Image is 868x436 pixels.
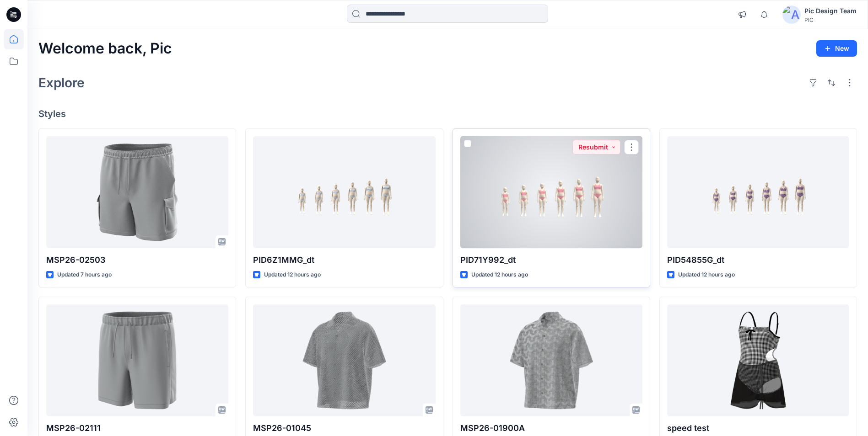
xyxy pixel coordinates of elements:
[678,270,735,280] p: Updated 12 hours ago
[460,422,642,435] p: MSP26-01900A
[471,270,528,280] p: Updated 12 hours ago
[46,304,228,416] a: MSP26-02111
[667,304,849,416] a: speed test
[253,136,435,248] a: PID6Z1MMG_dt
[782,5,801,24] img: avatar
[253,422,435,435] p: MSP26-01045
[816,40,857,57] button: New
[57,270,112,280] p: Updated 7 hours ago
[804,16,857,23] div: PIC
[460,136,642,248] a: PID71Y992_dt
[46,136,228,248] a: MSP26-02503
[38,40,172,57] h2: Welcome back, Pic
[46,254,228,266] p: MSP26-02503
[253,304,435,416] a: MSP26-01045
[38,75,85,90] h2: Explore
[667,422,849,435] p: speed test
[264,270,321,280] p: Updated 12 hours ago
[804,5,857,16] div: Pic Design Team
[460,304,642,416] a: MSP26-01900A
[46,422,228,435] p: MSP26-02111
[667,254,849,266] p: PID54855G_dt
[460,254,642,266] p: PID71Y992_dt
[38,108,857,119] h4: Styles
[667,136,849,248] a: PID54855G_dt
[253,254,435,266] p: PID6Z1MMG_dt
